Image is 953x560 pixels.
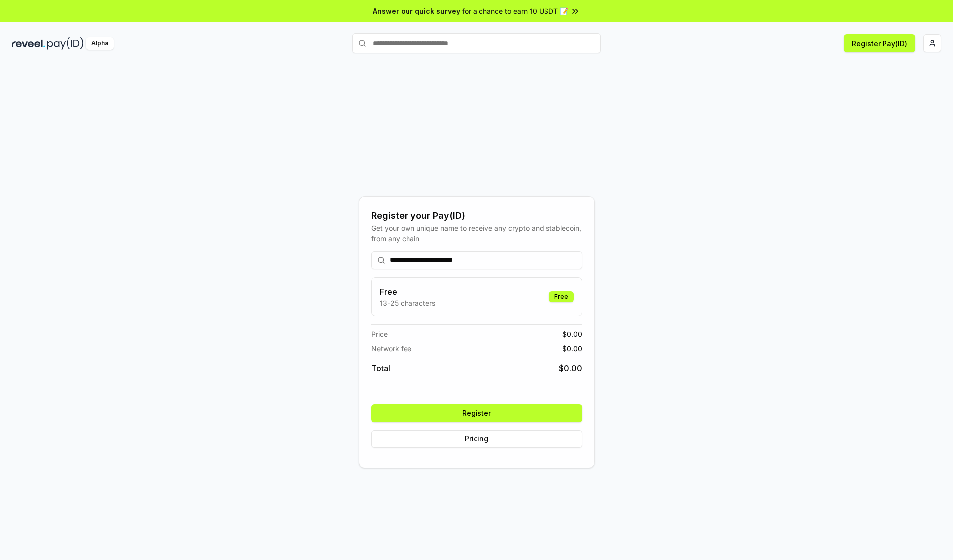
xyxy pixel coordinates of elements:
[371,223,582,244] div: Get your own unique name to receive any crypto and stablecoin, from any chain
[371,404,582,422] button: Register
[12,37,45,50] img: reveel_dark
[371,329,388,339] span: Price
[380,298,435,308] p: 13-25 characters
[549,291,574,302] div: Free
[371,430,582,448] button: Pricing
[371,362,390,374] span: Total
[559,362,582,374] span: $ 0.00
[371,209,582,223] div: Register your Pay(ID)
[844,34,915,52] button: Register Pay(ID)
[562,329,582,339] span: $ 0.00
[462,6,568,16] span: for a chance to earn 10 USDT 📝
[373,6,460,16] span: Answer our quick survey
[47,37,84,50] img: pay_id
[86,37,114,50] div: Alpha
[380,286,435,298] h3: Free
[371,343,411,354] span: Network fee
[562,343,582,354] span: $ 0.00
